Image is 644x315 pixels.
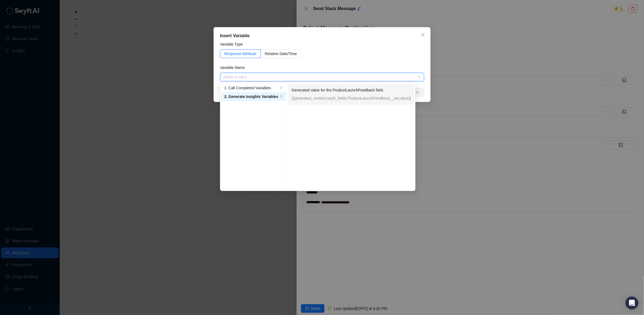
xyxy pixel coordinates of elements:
[224,94,278,100] div: 2. Generate Insights Variables
[280,95,283,98] span: right
[292,95,411,101] p: {{generated_content.swyft_fields.ProductLaunchFeedback__sw.value}}
[280,86,283,89] span: right
[220,65,249,71] label: Variable Name
[224,85,278,91] div: 1. Call Completed Variables
[292,87,411,93] p: Generated value for the ProductLaunchFeedback field.
[421,33,425,37] span: close
[220,33,424,39] div: Insert Variable
[626,297,639,310] div: Open Intercom Messenger
[220,41,247,47] label: Variable Type
[221,84,286,92] li: 1. Call Completed Variables
[265,52,297,56] span: Relative Date/Time
[224,52,256,56] span: Response Attribute
[221,92,286,101] li: 2. Generate Insights Variables
[288,84,415,105] li: Generated value for the ProductLaunchFeedback field.
[419,30,427,39] button: Close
